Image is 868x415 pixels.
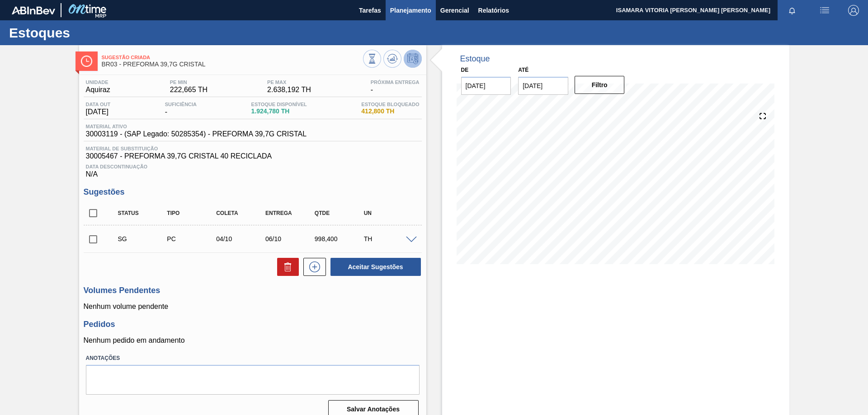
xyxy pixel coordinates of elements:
span: Tarefas [359,5,381,16]
span: BR03 - PREFORMA 39,7G CRISTAL [102,61,363,68]
span: Data out [86,102,111,107]
span: PE MIN [170,79,208,85]
button: Notificações [778,4,807,17]
div: Nova sugestão [299,258,326,276]
div: Status [116,210,170,216]
span: Estoque Bloqueado [361,102,419,107]
span: PE MAX [267,79,311,85]
h3: Pedidos [84,320,422,329]
img: userActions [819,5,830,16]
button: Filtro [575,76,625,94]
h3: Volumes Pendentes [84,286,422,295]
span: Planejamento [390,5,431,16]
span: Data Descontinuação [86,164,420,169]
h3: Sugestões [84,187,422,197]
div: Qtde [312,210,367,216]
div: Tipo [165,210,219,216]
img: Ícone [81,56,92,67]
div: Excluir Sugestões [273,258,299,276]
div: Coleta [214,210,269,216]
span: 30003119 - (SAP Legado: 50285354) - PREFORMA 39,7G CRISTAL [86,130,307,138]
div: Estoque [460,54,490,64]
div: Sugestão Criada [116,235,170,242]
img: Logout [848,5,859,16]
img: TNhmsLtSVTkK8tSr43FrP2fwEKptu5GPRR3wAAAABJRU5ErkJggg== [12,6,55,14]
div: 06/10/2025 [263,235,318,242]
span: Estoque Disponível [251,102,307,107]
span: [DATE] [86,108,111,116]
div: Aceitar Sugestões [326,257,422,277]
div: - [163,102,199,116]
button: Aceitar Sugestões [330,258,421,276]
div: Entrega [263,210,318,216]
span: 412,800 TH [361,108,419,115]
span: Material de Substituição [86,146,420,151]
p: Nenhum volume pendente [84,303,422,311]
div: N/A [84,160,422,178]
button: Visão Geral dos Estoques [363,50,381,68]
span: Gerencial [440,5,469,16]
button: Atualizar Gráfico [383,50,401,68]
p: Nenhum pedido em andamento [84,336,422,345]
div: - [368,79,422,94]
span: 2.638,192 TH [267,86,311,94]
div: 998,400 [312,235,367,242]
label: Até [518,67,528,73]
span: Aquiraz [86,86,110,94]
span: Próxima Entrega [371,79,420,85]
span: 1.924,780 TH [251,108,307,115]
label: De [461,67,469,73]
span: 30005467 - PREFORMA 39,7G CRISTAL 40 RECICLADA [86,152,420,160]
input: dd/mm/yyyy [461,77,511,95]
div: TH [362,235,416,242]
span: Unidade [86,79,110,85]
div: UN [362,210,416,216]
input: dd/mm/yyyy [518,77,568,95]
span: Sugestão Criada [102,55,363,60]
span: Suficiência [165,102,197,107]
h1: Estoques [9,28,170,38]
label: Anotações [86,352,420,365]
button: Desprogramar Estoque [404,50,422,68]
span: 222,665 TH [170,86,208,94]
span: Relatórios [478,5,509,16]
span: Material ativo [86,124,307,129]
div: 04/10/2025 [214,235,269,242]
div: Pedido de Compra [165,235,219,242]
